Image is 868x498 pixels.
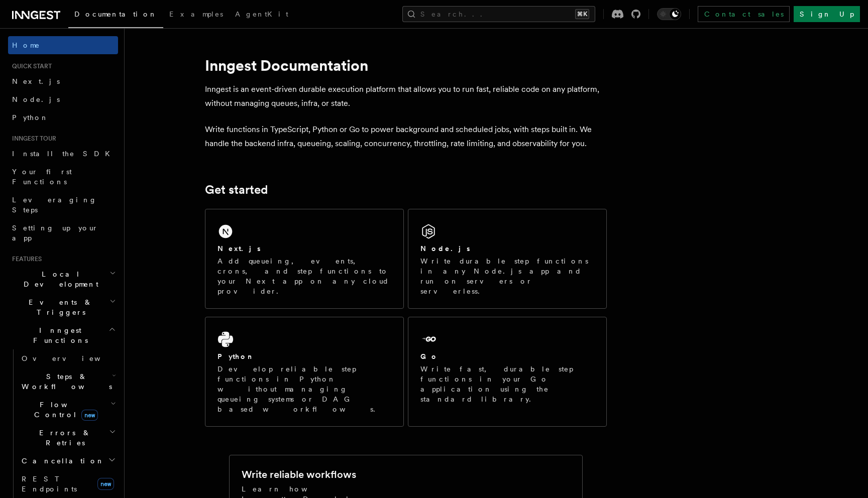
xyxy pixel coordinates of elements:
[18,349,118,367] a: Overview
[218,243,261,254] h2: Next.js
[8,297,110,317] span: Events & Triggers
[205,183,268,197] a: Get started
[22,354,125,362] span: Overview
[229,3,294,27] a: AgentKit
[18,371,112,392] span: Steps & Workflows
[169,10,223,18] span: Examples
[18,396,118,424] button: Flow Controlnew
[8,163,118,191] a: Your first Functions
[18,424,118,452] button: Errors & Retries
[205,122,607,151] p: Write functions in TypeScript, Python or Go to power background and scheduled jobs, with steps bu...
[8,265,118,293] button: Local Development
[8,321,118,349] button: Inngest Functions
[12,196,97,214] span: Leveraging Steps
[22,475,77,493] span: REST Endpoints
[12,168,72,186] span: Your first Functions
[81,410,98,421] span: new
[8,36,118,54] a: Home
[18,456,104,466] span: Cancellation
[8,219,118,247] a: Setting up your app
[18,428,109,448] span: Errors & Retries
[18,470,118,498] a: REST Endpointsnew
[794,6,860,22] a: Sign Up
[8,72,118,90] a: Next.js
[18,452,118,470] button: Cancellation
[8,269,110,289] span: Local Development
[74,10,157,18] span: Documentation
[657,8,681,20] button: Toggle dark mode
[420,364,594,404] p: Write fast, durable step functions in your Go application using the standard library.
[408,317,607,427] a: GoWrite fast, durable step functions in your Go application using the standard library.
[205,56,607,74] h1: Inngest Documentation
[698,6,790,22] a: Contact sales
[205,82,607,110] p: Inngest is an event-driven durable execution platform that allows you to run fast, reliable code ...
[18,367,118,396] button: Steps & Workflows
[8,255,42,263] span: Features
[402,6,595,22] button: Search...⌘K
[205,317,404,427] a: PythonDevelop reliable step functions in Python without managing queueing systems or DAG based wo...
[242,467,356,481] h2: Write reliable workflows
[12,150,116,158] span: Install the SDK
[235,10,288,18] span: AgentKit
[420,243,470,254] h2: Node.js
[420,256,594,296] p: Write durable step functions in any Node.js app and run on servers or serverless.
[97,478,114,490] span: new
[420,351,439,361] h2: Go
[8,62,52,70] span: Quick start
[68,3,163,28] a: Documentation
[8,191,118,219] a: Leveraging Steps
[8,135,56,143] span: Inngest tour
[8,90,118,108] a: Node.js
[575,9,589,19] kbd: ⌘K
[12,113,49,121] span: Python
[218,351,255,361] h2: Python
[218,364,391,414] p: Develop reliable step functions in Python without managing queueing systems or DAG based workflows.
[8,293,118,321] button: Events & Triggers
[408,209,607,309] a: Node.jsWrite durable step functions in any Node.js app and run on servers or serverless.
[12,40,40,50] span: Home
[12,224,98,242] span: Setting up your app
[8,325,108,345] span: Inngest Functions
[8,108,118,127] a: Python
[12,95,60,103] span: Node.js
[218,256,391,296] p: Add queueing, events, crons, and step functions to your Next app on any cloud provider.
[18,400,111,420] span: Flow Control
[12,77,60,85] span: Next.js
[205,209,404,309] a: Next.jsAdd queueing, events, crons, and step functions to your Next app on any cloud provider.
[163,3,229,27] a: Examples
[8,145,118,163] a: Install the SDK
